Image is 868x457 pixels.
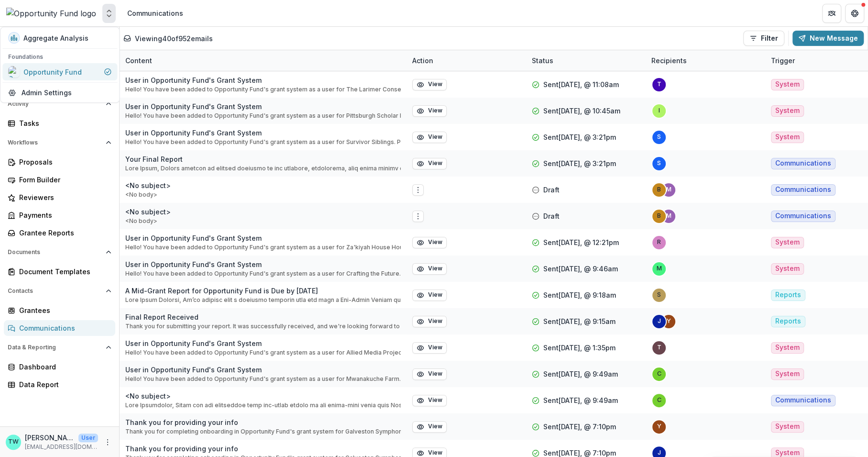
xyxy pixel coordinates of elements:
div: Action [407,50,526,71]
span: Communications [775,212,831,220]
div: survivorsiblings@gmail.com [657,134,661,140]
span: Reports [775,291,801,299]
div: yshipman@theopportunityfund.org [667,318,671,324]
button: Open Documents [4,245,115,260]
div: Trigger [765,56,801,66]
p: Hello! You have been added to Opportunity Fund's grant system as a user for Survivor Siblings. Pl... [125,138,401,146]
p: Sent [DATE], @ 9:46am [543,264,618,274]
button: Open Data & Reporting [4,340,115,355]
button: Options [412,184,424,196]
button: View [412,395,447,406]
button: View [412,421,447,433]
p: User [78,434,98,442]
div: yshipman@theopportunityfund.org [657,424,661,430]
span: System [775,449,800,457]
div: toni@alliedmedia.org [657,345,661,351]
span: Communications [775,396,831,404]
p: <No subject> [125,180,171,190]
button: View [412,105,447,117]
div: Ti Wilhelm [8,439,19,445]
span: Documents [8,249,102,256]
button: View [412,158,447,169]
span: System [775,80,800,89]
button: Partners [822,4,841,23]
a: Grantee Reports [4,225,115,241]
p: Draft [543,211,560,221]
p: Sent [DATE], @ 9:49am [543,369,618,379]
span: System [775,370,800,378]
div: Status [526,50,646,71]
p: Your Final Report [125,154,401,164]
p: A Mid-Grant Report for Opportunity Fund is Due by [DATE] [125,286,401,296]
div: rdavis-moore@zakiyahhouse.com [657,239,661,245]
div: Dashboard [19,362,108,372]
div: Communications [127,8,183,18]
div: Grantee Reports [19,228,108,238]
div: monteze@alumnitheatercompany.org [666,213,671,219]
a: Proposals [4,154,115,170]
span: System [775,107,800,115]
p: Hello! You have been added to Opportunity Fund's grant system as a user for Crafting the Future. ... [125,269,401,278]
a: Dashboard [4,359,115,375]
div: monteze@alumnitheatercompany.org [666,187,671,193]
div: mary-ellen@craftingthefuture.org [657,266,662,272]
p: Hello! You have been added to Opportunity Fund's grant system as a user for Mwanakuche Farm. Plea... [125,375,401,383]
button: More [102,436,113,448]
nav: breadcrumb [123,6,187,20]
div: Recipients [646,50,765,71]
div: chiramboabdulkadir@gmail.com [657,371,661,377]
p: Thank you for completing onboarding in Opportunity Fund's grant system for Galveston Symphony Orc... [125,427,401,436]
button: Open entity switcher [102,4,116,23]
p: User in Opportunity Fund's Grant System [125,128,401,138]
p: Sent [DATE], @ 3:21pm [543,158,616,168]
button: Filter [743,31,784,46]
p: User in Opportunity Fund's Grant System [125,75,401,85]
a: Payments [4,207,115,223]
a: Communications [4,320,115,336]
div: chiramboabdulkadir@gmail.com [657,397,661,403]
p: User in Opportunity Fund's Grant System [125,259,401,269]
span: System [775,265,800,273]
div: Recipients [646,56,692,66]
p: [EMAIL_ADDRESS][DOMAIN_NAME] [25,443,98,451]
a: Form Builder [4,172,115,188]
p: Sent [DATE], @ 11:08am [543,79,619,89]
button: Options [412,211,424,222]
p: User in Opportunity Fund's Grant System [125,338,401,348]
p: Sent [DATE], @ 10:45am [543,106,620,116]
p: <No subject> [125,391,401,401]
div: survivorsiblings@gmail.com [657,160,661,167]
p: <No subject> [125,207,171,217]
p: <No body> [125,217,171,225]
span: System [775,238,800,246]
button: Open Activity [4,96,115,111]
button: Open Contacts [4,283,115,299]
img: Opportunity Fund logo [6,8,96,19]
p: Hello! You have been added to Opportunity Fund's grant system as a user for The Larimer Consensus... [125,85,401,94]
div: Tasks [19,118,108,128]
div: Content [120,50,407,71]
a: Document Templates [4,264,115,279]
div: bridgette@alumnitheatercompany.org [657,187,661,193]
div: tthomas@thelarimerconsensusgroup.org [657,81,661,88]
div: Status [526,56,559,66]
p: User in Opportunity Fund's Grant System [125,101,401,111]
div: info@pghscholarhouse.org [659,108,660,114]
span: Activity [8,100,102,107]
div: Reviewers [19,192,108,202]
div: Content [120,56,158,66]
div: jgoodman@theopportunityfund.org [658,450,661,456]
span: Data & Reporting [8,344,102,351]
p: Sent [DATE], @ 7:10pm [543,422,616,432]
div: Data Report [19,379,108,390]
p: Sent [DATE], @ 1:35pm [543,343,615,353]
p: Final Report Received [125,312,401,322]
div: Grantees [19,305,108,315]
span: Communications [775,159,831,167]
p: User in Opportunity Fund's Grant System [125,233,401,243]
button: Get Help [845,4,864,23]
p: Lore Ipsumdolor, Sitam con adi elitseddoe temp inc-utlab etdolo ma ali enima-mini venia quis Nost... [125,401,401,410]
